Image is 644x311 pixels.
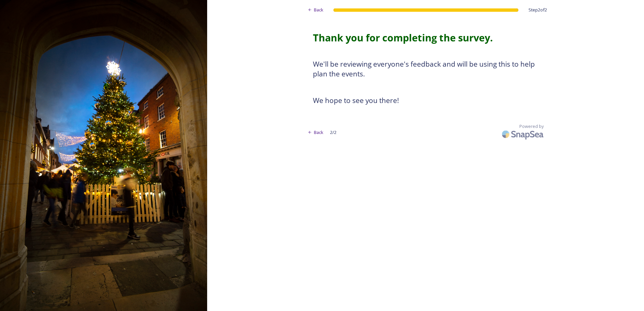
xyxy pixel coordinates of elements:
[313,31,493,44] strong: Thank you for completing the survey.
[313,96,539,106] h3: We hope to see you there!
[500,126,547,142] img: SnapSea Logo
[330,129,336,136] span: 2 / 2
[528,7,547,13] span: Step 2 of 2
[314,129,323,136] span: Back
[519,123,544,130] span: Powered by
[314,7,323,13] span: Back
[313,59,539,79] h3: We'll be reviewing everyone's feedback and will be using this to help plan the events.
